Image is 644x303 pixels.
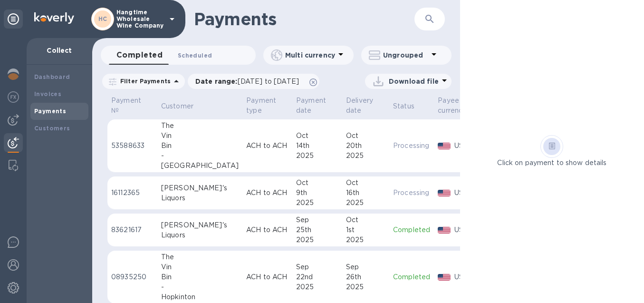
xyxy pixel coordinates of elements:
[111,225,154,235] p: 83621617
[161,193,239,203] div: Liquors
[34,125,70,132] b: Customers
[111,96,141,116] p: Payment №
[116,77,171,85] p: Filter Payments
[346,141,385,151] div: 20th
[161,161,239,171] div: [GEOGRAPHIC_DATA]
[296,141,338,151] div: 14th
[393,188,430,198] p: Processing
[393,101,427,111] span: Status
[161,252,239,262] div: The
[188,74,319,89] div: Date range:[DATE] to [DATE]
[111,188,154,198] p: 16112365
[454,225,479,235] p: USD
[246,96,276,116] p: Payment type
[246,225,288,235] p: ACH to ACH
[393,141,430,151] p: Processing
[346,215,385,225] div: Oct
[161,121,239,131] div: The
[246,141,288,151] p: ACH to ACH
[161,131,239,141] div: Vin
[497,158,606,168] p: Click on payment to show details
[178,50,212,60] span: Scheduled
[393,225,430,235] p: Completed
[346,225,385,235] div: 1st
[161,141,239,151] div: Bin
[238,78,299,85] span: [DATE] to [DATE]
[161,230,239,240] div: Liquors
[34,108,66,115] b: Payments
[454,188,479,198] p: USD
[34,12,74,24] img: Logo
[296,178,338,188] div: Oct
[161,272,239,282] div: Bin
[296,188,338,198] div: 9th
[346,262,385,272] div: Sep
[296,272,338,282] div: 22nd
[161,151,239,161] div: -
[111,272,154,282] p: 08935250
[161,101,206,111] span: Customer
[296,131,338,141] div: Oct
[389,77,439,86] p: Download file
[161,292,239,302] div: Hopkinton
[393,272,430,282] p: Completed
[296,215,338,225] div: Sep
[346,151,385,161] div: 2025
[454,141,479,151] p: USD
[194,9,414,29] h1: Payments
[346,178,385,188] div: Oct
[161,282,239,292] div: -
[346,96,373,116] p: Delivery date
[161,183,239,193] div: [PERSON_NAME]'s
[296,151,338,161] div: 2025
[438,96,479,116] span: Payee currency
[346,131,385,141] div: Oct
[161,220,239,230] div: [PERSON_NAME]'s
[246,96,288,116] span: Payment type
[438,227,451,234] img: USD
[346,272,385,282] div: 26th
[438,96,466,116] p: Payee currency
[296,225,338,235] div: 25th
[438,143,451,149] img: USD
[246,272,288,282] p: ACH to ACH
[195,77,304,86] p: Date range :
[393,101,414,111] p: Status
[111,96,154,116] span: Payment №
[116,9,164,29] p: Hangtime Wholesale Wine Company
[296,282,338,292] div: 2025
[34,90,61,98] b: Invoices
[111,141,154,151] p: 53588633
[454,272,479,282] p: USD
[346,235,385,245] div: 2025
[346,96,385,116] span: Delivery date
[285,50,335,60] p: Multi currency
[296,262,338,272] div: Sep
[296,96,326,116] p: Payment date
[296,96,338,116] span: Payment date
[34,73,70,80] b: Dashboard
[438,274,451,281] img: USD
[438,190,451,196] img: USD
[296,198,338,208] div: 2025
[246,188,288,198] p: ACH to ACH
[98,15,107,22] b: HC
[161,101,193,111] p: Customer
[161,262,239,272] div: Vin
[8,91,19,103] img: Foreign exchange
[116,49,163,62] span: Completed
[346,188,385,198] div: 16th
[346,198,385,208] div: 2025
[34,46,85,55] p: Collect
[346,282,385,292] div: 2025
[296,235,338,245] div: 2025
[383,50,428,60] p: Ungrouped
[4,10,23,29] div: Unpin categories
